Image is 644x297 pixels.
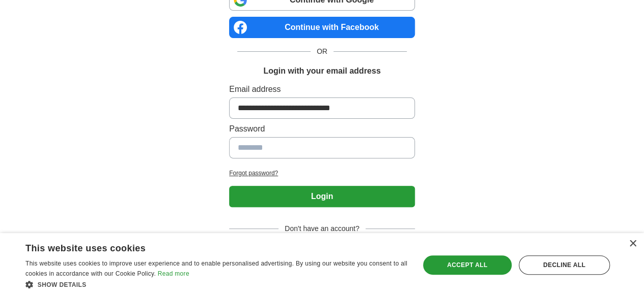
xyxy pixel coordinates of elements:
a: Read more, opens a new window [158,270,189,277]
div: Show details [25,279,408,289]
label: Email address [229,83,415,95]
div: This website uses cookies [25,239,382,254]
div: Close [629,240,636,248]
span: This website uses cookies to improve user experience and to enable personalised advertising. By u... [25,260,407,277]
a: Continue with Facebook [229,17,415,38]
a: Forgot password? [229,169,415,178]
label: Password [229,123,415,135]
div: Accept all [423,255,512,275]
button: Login [229,186,415,207]
h1: Login with your email address [263,65,380,77]
span: OR [311,46,333,57]
span: Show details [38,281,87,288]
span: Don't have an account? [278,223,366,234]
div: Decline all [519,255,610,275]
